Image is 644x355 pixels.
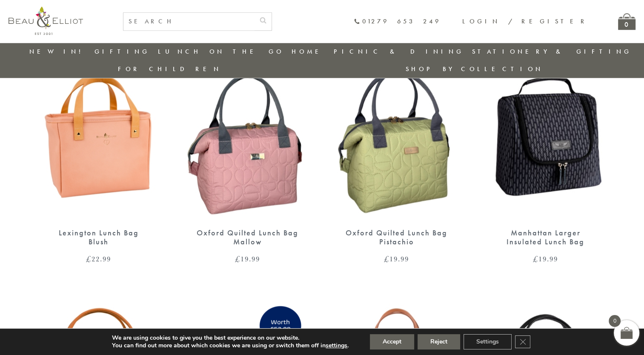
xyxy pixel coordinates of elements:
[331,50,463,263] a: Oxford quilted lunch bag pistachio Oxford Quilted Lunch Bag Pistachio £19.99
[354,18,441,25] a: 01279 653 249
[384,254,389,264] span: £
[48,229,150,246] div: Lexington Lunch Bag Blush
[33,50,165,263] a: Lexington lunch bag blush Lexington Lunch Bag Blush £22.99
[384,254,409,264] bdi: 19.99
[118,65,221,73] a: For Children
[533,254,558,264] bdi: 19.99
[334,47,464,56] a: Picnic & Dining
[370,334,414,349] button: Accept
[182,50,314,263] a: Oxford quilted lunch bag mallow Oxford Quilted Lunch Bag Mallow £19.99
[292,47,326,56] a: Home
[472,47,632,56] a: Stationery & Gifting
[94,47,150,56] a: Gifting
[33,50,165,220] img: Lexington lunch bag blush
[235,254,240,264] span: £
[86,254,92,264] span: £
[86,254,111,264] bdi: 22.99
[112,334,349,342] p: We are using cookies to give you the best experience on our website.
[515,335,530,348] button: Close GDPR Cookie Banner
[346,229,448,246] div: Oxford Quilted Lunch Bag Pistachio
[326,342,347,349] button: settings
[533,254,538,264] span: £
[480,50,612,263] a: Manhattan Larger Lunch Bag Manhattan Larger Insulated Lunch Bag £19.99
[29,47,86,56] a: New in!
[331,50,463,220] img: Oxford quilted lunch bag pistachio
[418,334,460,349] button: Reject
[123,13,255,30] input: SEARCH
[464,334,512,349] button: Settings
[235,254,260,264] bdi: 19.99
[182,50,314,220] img: Oxford quilted lunch bag mallow
[609,315,621,327] span: 0
[462,17,588,26] a: Login / Register
[112,342,349,349] p: You can find out more about which cookies we are using or switch them off in .
[9,6,83,35] img: logo
[618,13,635,30] a: 0
[406,65,543,73] a: Shop by collection
[197,229,299,246] div: Oxford Quilted Lunch Bag Mallow
[480,50,612,220] img: Manhattan Larger Lunch Bag
[495,229,597,246] div: Manhattan Larger Insulated Lunch Bag
[158,47,284,56] a: Lunch On The Go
